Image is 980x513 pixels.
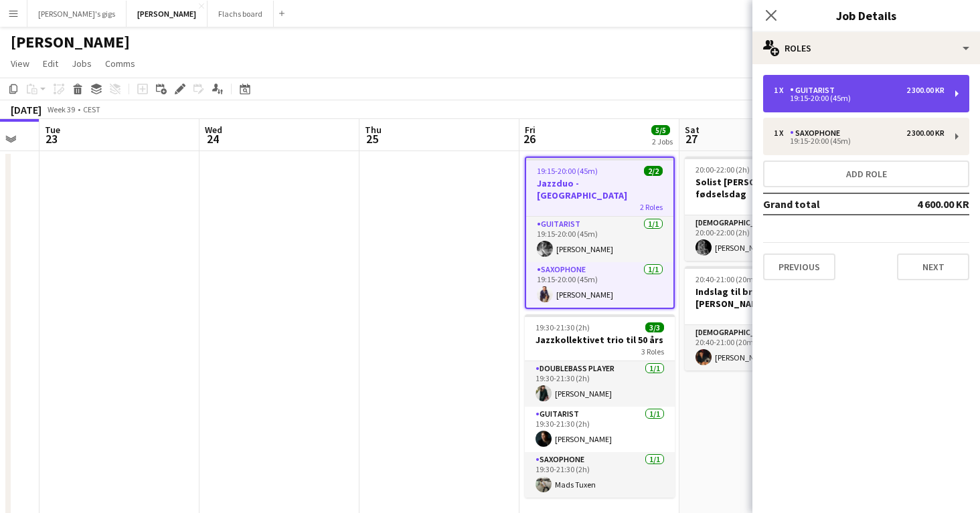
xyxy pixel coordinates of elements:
[43,58,58,70] span: Edit
[27,1,127,27] button: [PERSON_NAME]'s gigs
[696,274,756,284] span: 20:40-21:00 (20m)
[685,124,700,136] span: Sat
[645,322,664,332] span: 3/3
[525,157,675,309] app-job-card: 19:15-20:00 (45m)2/2Jazzduo - [GEOGRAPHIC_DATA]2 RolesGuitarist1/119:15-20:00 (45m)[PERSON_NAME]S...
[100,55,141,72] a: Comms
[752,32,980,64] div: Roles
[774,95,945,102] div: 19:15-20:00 (45m)
[525,334,675,346] h3: Jazzkollektivet trio til 50 års
[37,55,64,72] a: Edit
[683,131,700,146] span: 27
[897,253,969,280] button: Next
[365,124,382,136] span: Thu
[72,58,92,70] span: Jobs
[525,124,536,136] span: Fri
[66,55,97,72] a: Jobs
[652,136,673,146] div: 2 Jobs
[526,177,673,201] h3: Jazzduo - [GEOGRAPHIC_DATA]
[763,161,969,187] button: Add role
[525,314,675,498] app-job-card: 19:30-21:30 (2h)3/3Jazzkollektivet trio til 50 års3 RolesDoublebass Player1/119:30-21:30 (2h)[PER...
[523,131,536,146] span: 26
[685,266,835,371] app-job-card: 20:40-21:00 (20m)1/1Indslag til bryllup - [PERSON_NAME]1 Role[DEMOGRAPHIC_DATA] Vocal + Guitar1/1...
[83,104,100,114] div: CEST
[774,128,790,138] div: 1 x
[203,131,222,146] span: 24
[790,86,840,95] div: Guitarist
[685,286,835,310] h3: Indslag til bryllup - [PERSON_NAME]
[44,104,78,114] span: Week 39
[537,166,598,176] span: 19:15-20:00 (45m)
[208,1,274,27] button: Flachs board
[11,58,29,70] span: View
[526,217,673,262] app-card-role: Guitarist1/119:15-20:00 (45m)[PERSON_NAME]
[906,128,945,138] div: 2 300.00 KR
[685,215,835,261] app-card-role: [DEMOGRAPHIC_DATA] Vocal + guitar1/120:00-22:00 (2h)[PERSON_NAME]
[763,253,835,280] button: Previous
[906,86,945,95] div: 2 300.00 KR
[752,7,980,24] h3: Job Details
[363,131,382,146] span: 25
[5,55,35,72] a: View
[127,1,208,27] button: [PERSON_NAME]
[641,346,664,356] span: 3 Roles
[774,138,945,144] div: 19:15-20:00 (45m)
[640,202,663,212] span: 2 Roles
[11,103,42,116] div: [DATE]
[11,32,130,52] h1: [PERSON_NAME]
[644,166,663,176] span: 2/2
[696,165,750,175] span: 20:00-22:00 (2h)
[525,452,675,498] app-card-role: Saxophone1/119:30-21:30 (2h)Mads Tuxen
[525,407,675,452] app-card-role: Guitarist1/119:30-21:30 (2h)[PERSON_NAME]
[205,124,222,136] span: Wed
[536,322,590,332] span: 19:30-21:30 (2h)
[763,193,885,215] td: Grand total
[774,86,790,95] div: 1 x
[43,131,60,146] span: 23
[790,128,845,138] div: Saxophone
[526,262,673,308] app-card-role: Saxophone1/119:15-20:00 (45m)[PERSON_NAME]
[685,176,835,200] h3: Solist [PERSON_NAME] til fødselsdag
[685,325,835,371] app-card-role: [DEMOGRAPHIC_DATA] Vocal + Guitar1/120:40-21:00 (20m)[PERSON_NAME]
[45,124,60,136] span: Tue
[105,58,135,70] span: Comms
[685,157,835,261] app-job-card: 20:00-22:00 (2h)1/1Solist [PERSON_NAME] til fødselsdag1 Role[DEMOGRAPHIC_DATA] Vocal + guitar1/12...
[651,125,670,135] span: 5/5
[885,193,969,215] td: 4 600.00 KR
[525,361,675,407] app-card-role: Doublebass Player1/119:30-21:30 (2h)[PERSON_NAME]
